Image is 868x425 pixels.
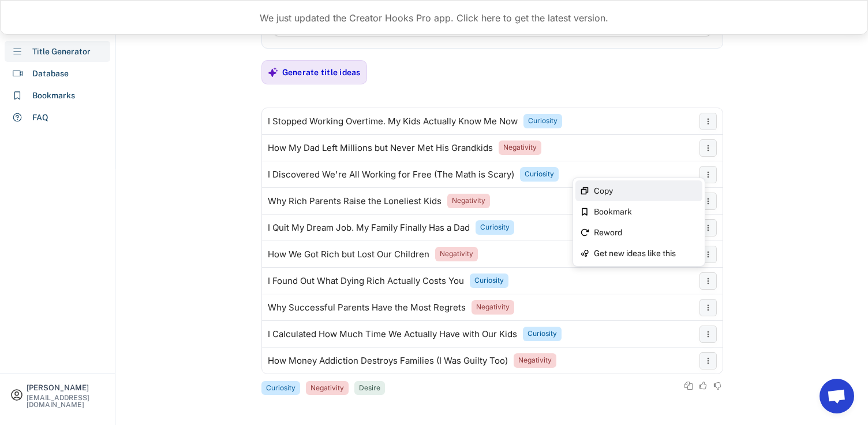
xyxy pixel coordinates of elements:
[820,379,854,413] a: Open chat
[32,90,75,102] div: Bookmarks
[268,276,464,286] div: I Found Out What Dying Rich Actually Costs You
[268,197,442,206] div: Why Rich Parents Raise the Loneliest Kids
[594,228,698,236] div: Reword
[527,329,557,339] div: Curiosity
[27,394,105,408] div: [EMAIL_ADDRESS][DOMAIN_NAME]
[440,249,473,259] div: Negativity
[268,250,429,259] div: How We Got Rich but Lost Our Children
[268,117,518,126] div: I Stopped Working Overtime. My Kids Actually Know Me Now
[594,208,698,216] div: Bookmark
[452,196,485,206] div: Negativity
[27,384,105,391] div: [PERSON_NAME]
[594,187,698,195] div: Copy
[503,143,537,153] div: Negativity
[282,67,361,77] div: Generate title ideas
[594,249,698,257] div: Get new ideas like this
[268,143,493,153] div: How My Dad Left Millions but Never Met His Grandkids
[474,276,504,286] div: Curiosity
[310,383,344,393] div: Negativity
[268,303,466,312] div: Why Successful Parents Have the Most Regrets
[480,223,510,232] div: Curiosity
[476,302,510,312] div: Negativity
[268,170,514,179] div: I Discovered We're All Working for Free (The Math is Scary)
[32,46,91,58] div: Title Generator
[268,330,517,339] div: I Calculated How Much Time We Actually Have with Our Kids
[268,356,508,365] div: How Money Addiction Destroys Families (I Was Guilty Too)
[528,116,558,126] div: Curiosity
[525,169,554,179] div: Curiosity
[32,68,69,80] div: Database
[268,223,470,232] div: I Quit My Dream Job. My Family Finally Has a Dad
[266,383,295,393] div: Curiosity
[518,356,552,365] div: Negativity
[359,383,380,393] div: Desire
[32,112,48,124] div: FAQ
